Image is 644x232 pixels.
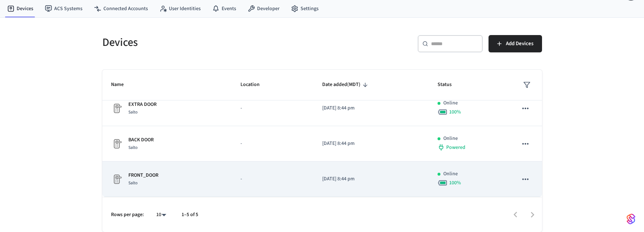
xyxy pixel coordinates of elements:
img: Placeholder Lock Image [111,103,123,114]
p: [DATE] 8:44 pm [322,175,421,183]
p: - [240,104,305,112]
img: Placeholder Lock Image [111,138,123,150]
p: [DATE] 8:44 pm [322,104,421,112]
span: Status [438,79,461,90]
span: Salto [128,180,138,186]
span: Salto [128,145,138,151]
span: Add Devices [506,39,533,48]
span: 100 % [449,179,461,186]
span: Powered [446,144,465,151]
span: Name [111,79,133,90]
p: Online [443,99,458,107]
a: ACS Systems [39,2,88,15]
span: Location [240,79,269,90]
button: Add Devices [489,35,542,52]
p: Online [443,135,458,142]
p: BACK DOOR [128,136,154,144]
p: EXTRA DOOR [128,101,157,108]
p: 1–5 of 5 [182,211,198,219]
p: Online [443,170,458,178]
p: FRONT_DOOR [128,172,158,179]
a: Settings [285,2,324,15]
div: 10 [153,210,170,220]
p: [DATE] 8:44 pm [322,140,421,147]
h5: Devices [102,35,318,50]
a: Devices [1,2,39,15]
p: - [240,140,305,147]
a: Developer [242,2,285,15]
a: Events [206,2,242,15]
a: User Identities [154,2,206,15]
a: Connected Accounts [88,2,154,15]
span: Date added(MDT) [322,79,370,90]
p: - [240,175,305,183]
span: Salto [128,109,138,115]
img: SeamLogoGradient.69752ec5.svg [627,213,635,225]
span: 100 % [449,108,461,116]
p: Rows per page: [111,211,144,219]
img: Placeholder Lock Image [111,173,123,185]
